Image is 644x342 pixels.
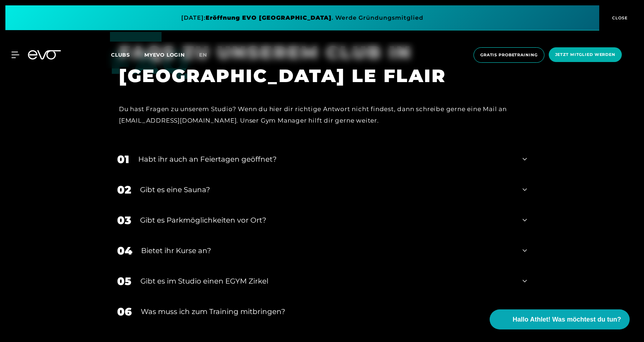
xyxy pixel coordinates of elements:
div: Du hast Fragen zu unserem Studio? Wenn du hier dir richtige Antwort nicht findest, dann schreibe ... [119,103,516,127]
span: Hallo Athlet! Was möchtest du tun? [513,315,621,324]
span: Jetzt Mitglied werden [555,52,615,58]
a: Gratis Probetraining [471,47,547,63]
div: Habt ihr auch an Feiertagen geöffnet? [138,154,514,165]
div: Gibt es eine Sauna? [140,184,514,195]
div: 06 [117,304,132,320]
button: Hallo Athlet! Was möchtest du tun? [490,309,630,329]
div: 03 [117,212,131,228]
button: CLOSE [599,5,639,30]
a: Jetzt Mitglied werden [547,47,624,63]
a: en [199,51,216,59]
div: 05 [117,273,131,289]
div: Gibt es im Studio einen EGYM Zirkel [140,276,514,286]
span: CLOSE [610,15,628,21]
span: Gratis Probetraining [480,52,538,58]
a: MYEVO LOGIN [144,52,185,58]
span: en [199,52,207,58]
a: Clubs [111,51,144,58]
div: Was muss ich zum Training mitbringen? [141,306,514,317]
div: 04 [117,243,132,259]
span: Clubs [111,52,130,58]
div: Bietet ihr Kurse an? [141,245,514,256]
div: 01 [117,151,129,167]
div: 02 [117,182,131,198]
div: Gibt es Parkmöglichkeiten vor Ort? [140,215,514,225]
